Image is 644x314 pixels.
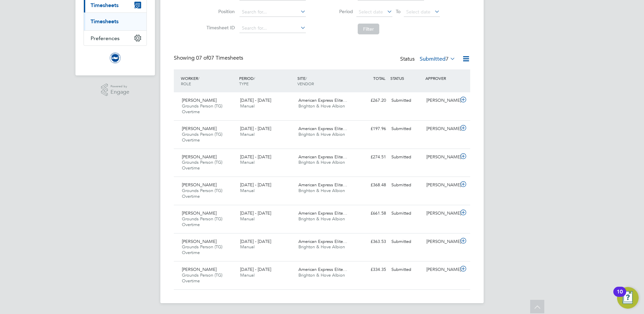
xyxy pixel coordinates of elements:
span: Select date [359,9,383,15]
span: Engage [110,89,129,95]
div: [PERSON_NAME] [424,208,459,219]
div: [PERSON_NAME] [424,95,459,106]
span: [DATE] - [DATE] [240,266,271,272]
span: American Express Elite… [298,210,347,216]
span: Manual [240,103,255,109]
span: Grounds Person (TG) Overtime [182,244,222,255]
span: Grounds Person (TG) Overtime [182,216,222,227]
span: / [254,75,255,81]
span: Brighton & Hove Albion [298,131,345,137]
span: Brighton & Hove Albion [298,244,345,250]
a: Timesheets [91,18,119,25]
span: American Express Elite… [298,182,347,188]
span: VENDOR [297,81,314,86]
div: £363.53 [354,236,389,247]
span: American Express Elite… [298,126,347,131]
div: [PERSON_NAME] [424,236,459,247]
a: Go to home page [84,53,147,63]
div: Submitted [389,95,424,106]
span: Manual [240,244,255,250]
span: Select date [406,9,430,15]
div: £267.20 [354,95,389,106]
input: Search for... [239,24,306,33]
span: American Express Elite… [298,239,347,244]
span: Grounds Person (TG) Overtime [182,188,222,199]
span: 07 of [196,55,208,61]
span: 07 Timesheets [196,55,243,61]
span: [DATE] - [DATE] [240,210,271,216]
span: [DATE] - [DATE] [240,154,271,160]
div: £661.58 [354,208,389,219]
div: Submitted [389,236,424,247]
span: Brighton & Hove Albion [298,159,345,165]
div: Submitted [389,264,424,275]
div: [PERSON_NAME] [424,123,459,134]
span: Brighton & Hove Albion [298,103,345,109]
button: Filter [358,24,379,34]
span: 7 [446,56,449,62]
span: Preferences [91,35,120,41]
div: [PERSON_NAME] [424,180,459,191]
span: American Express Elite… [298,97,347,103]
div: Showing [174,55,245,62]
label: Timesheet ID [204,25,235,31]
div: 10 [617,292,623,301]
span: [PERSON_NAME] [182,126,217,131]
span: [PERSON_NAME] [182,266,217,272]
span: American Express Elite… [298,154,347,160]
span: Grounds Person (TG) Overtime [182,131,222,143]
span: Grounds Person (TG) Overtime [182,159,222,171]
div: £368.48 [354,180,389,191]
span: Timesheets [91,2,119,8]
span: [PERSON_NAME] [182,239,217,244]
span: / [305,75,307,81]
div: £197.96 [354,123,389,134]
span: Grounds Person (TG) Overtime [182,272,222,284]
span: TYPE [239,81,249,86]
div: £274.51 [354,152,389,163]
span: Grounds Person (TG) Overtime [182,103,222,115]
div: STATUS [389,72,424,84]
span: American Express Elite… [298,266,347,272]
label: Period [323,8,353,14]
div: APPROVER [424,72,459,84]
span: [PERSON_NAME] [182,210,217,216]
span: [DATE] - [DATE] [240,239,271,244]
button: Open Resource Center, 10 new notifications [617,287,639,309]
span: [PERSON_NAME] [182,97,217,103]
span: Manual [240,131,255,137]
span: Manual [240,216,255,222]
span: Powered by [110,84,129,89]
div: Submitted [389,152,424,163]
div: [PERSON_NAME] [424,152,459,163]
a: Powered byEngage [101,84,130,96]
span: [DATE] - [DATE] [240,182,271,188]
span: [DATE] - [DATE] [240,126,271,131]
span: Manual [240,159,255,165]
div: PERIOD [237,72,296,90]
div: WORKER [179,72,237,90]
span: Brighton & Hove Albion [298,272,345,278]
span: Manual [240,272,255,278]
img: brightonandhovealbion-logo-retina.png [110,53,121,63]
span: [PERSON_NAME] [182,154,217,160]
div: [PERSON_NAME] [424,264,459,275]
span: Brighton & Hove Albion [298,216,345,222]
button: Preferences [84,31,147,45]
span: To [394,7,402,16]
div: Submitted [389,208,424,219]
div: Timesheets [84,12,147,30]
div: Status [400,55,457,64]
span: TOTAL [373,75,385,81]
div: Submitted [389,180,424,191]
span: [DATE] - [DATE] [240,97,271,103]
div: £334.35 [354,264,389,275]
span: / [198,75,199,81]
label: Position [204,8,235,14]
div: Submitted [389,123,424,134]
div: SITE [296,72,354,90]
span: Brighton & Hove Albion [298,188,345,193]
label: Submitted [420,56,455,62]
input: Search for... [239,7,306,17]
span: [PERSON_NAME] [182,182,217,188]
